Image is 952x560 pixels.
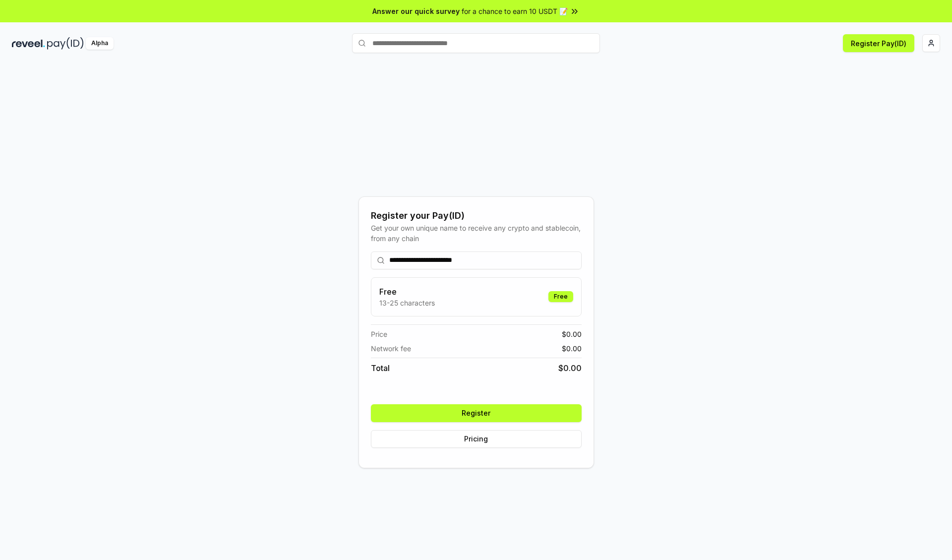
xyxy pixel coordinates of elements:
[562,329,582,339] span: $ 0.00
[379,286,435,298] h3: Free
[86,37,114,50] div: Alpha
[558,362,582,374] span: $ 0.00
[372,6,460,16] span: Answer our quick survey
[548,291,573,302] div: Free
[843,34,914,52] button: Register Pay(ID)
[371,430,582,448] button: Pricing
[371,404,582,422] button: Register
[371,209,582,223] div: Register your Pay(ID)
[371,329,387,339] span: Price
[47,37,84,50] img: pay_id
[371,223,582,244] div: Get your own unique name to receive any crypto and stablecoin, from any chain
[379,298,435,308] p: 13-25 characters
[371,343,411,354] span: Network fee
[371,362,390,374] span: Total
[562,343,582,354] span: $ 0.00
[12,37,45,50] img: reveel_dark
[462,6,568,16] span: for a chance to earn 10 USDT 📝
